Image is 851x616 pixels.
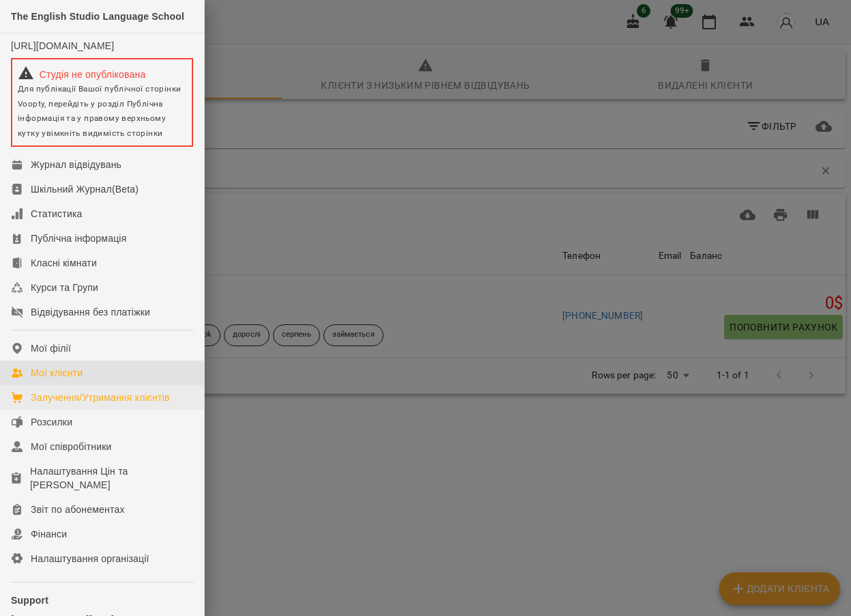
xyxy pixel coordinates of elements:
[31,281,98,294] div: Курси та Групи
[31,391,170,404] div: Залучення/Утримання клієнтів
[31,503,125,516] div: Звіт по абонементах
[31,182,139,196] div: Шкільний Журнал(Beta)
[18,84,181,138] span: Для публікації Вашої публічної сторінки Voopty, перейдіть у розділ Публічна інформація та у право...
[31,552,149,565] div: Налаштування організації
[11,40,114,51] a: [URL][DOMAIN_NAME]
[31,256,97,270] div: Класні кімнати
[31,158,121,171] div: Журнал відвідувань
[31,366,83,380] div: Мої клієнти
[18,65,186,81] div: Студія не опублікована
[11,11,184,22] span: The English Studio Language School
[31,305,150,319] div: Відвідування без платіжки
[31,415,72,429] div: Розсилки
[31,440,112,453] div: Мої співробітники
[31,527,67,541] div: Фінанси
[30,464,193,492] div: Налаштування Цін та [PERSON_NAME]
[31,207,83,221] div: Статистика
[11,593,193,607] p: Support
[31,341,71,355] div: Мої філії
[31,232,126,245] div: Публічна інформація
